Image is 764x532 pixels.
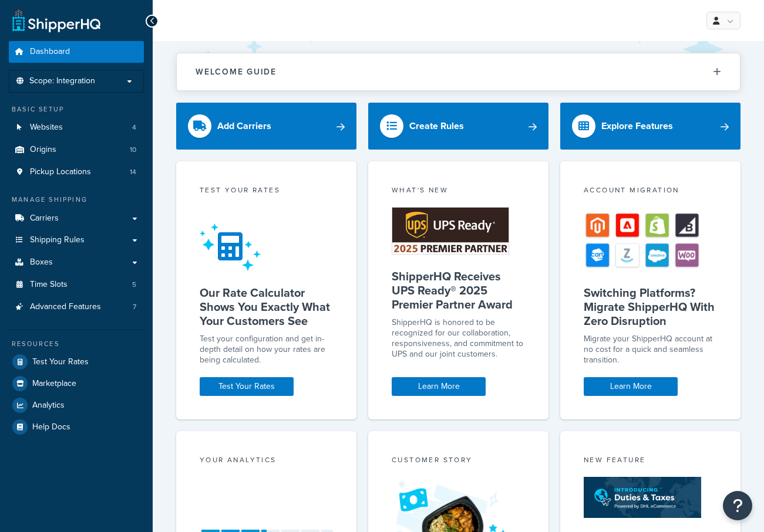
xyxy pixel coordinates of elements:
[177,53,740,90] button: Welcome Guide
[392,185,525,198] div: What's New
[584,334,717,365] div: Migrate your ShipperHQ account at no cost for a quick and seamless transition.
[601,118,673,134] div: Explore Features
[9,208,144,229] a: Carriers
[32,357,89,367] span: Test Your Rates
[30,280,68,290] span: Time Slots
[132,280,136,290] span: 5
[9,117,144,138] li: Websites
[9,229,144,251] a: Shipping Rules
[584,377,678,396] a: Learn More
[9,117,144,138] a: Websites4
[200,185,333,198] div: Test your rates
[392,377,486,396] a: Learn More
[32,401,65,411] span: Analytics
[9,274,144,296] a: Time Slots5
[9,252,144,273] a: Boxes
[392,455,525,468] div: Customer Story
[32,379,76,389] span: Marketplace
[30,257,53,267] span: Boxes
[130,167,136,177] span: 14
[9,41,144,63] a: Dashboard
[9,161,144,183] a: Pickup Locations14
[130,145,136,155] span: 10
[9,416,144,438] a: Help Docs
[584,185,717,198] div: Account Migration
[9,339,144,349] div: Resources
[9,161,144,183] li: Pickup Locations
[217,118,271,134] div: Add Carriers
[723,491,752,520] button: Open Resource Center
[584,455,717,468] div: New Feature
[32,422,70,432] span: Help Docs
[30,123,63,133] span: Websites
[132,123,136,133] span: 4
[200,286,333,328] h5: Our Rate Calculator Shows You Exactly What Your Customers See
[392,317,525,360] p: ShipperHQ is honored to be recognized for our collaboration, responsiveness, and commitment to UP...
[9,274,144,296] li: Time Slots
[30,167,91,177] span: Pickup Locations
[9,104,144,114] div: Basic Setup
[30,214,59,223] span: Carriers
[30,47,70,57] span: Dashboard
[584,286,717,328] h5: Switching Platforms? Migrate ShipperHQ With Zero Disruption
[200,334,333,365] div: Test your configuration and get in-depth detail on how your rates are being calculated.
[392,269,525,311] h5: ShipperHQ Receives UPS Ready® 2025 Premier Partner Award
[133,302,136,312] span: 7
[196,67,277,76] h2: Welcome Guide
[30,145,56,155] span: Origins
[9,139,144,161] a: Origins10
[9,296,144,318] a: Advanced Features7
[29,76,95,86] span: Scope: Integration
[30,235,85,245] span: Shipping Rules
[9,296,144,318] li: Advanced Features
[9,351,144,372] a: Test Your Rates
[30,302,101,312] span: Advanced Features
[9,139,144,161] li: Origins
[560,103,741,150] a: Explore Features
[9,373,144,394] a: Marketplace
[176,103,356,150] a: Add Carriers
[9,195,144,205] div: Manage Shipping
[9,395,144,416] a: Analytics
[409,118,464,134] div: Create Rules
[200,377,294,396] a: Test Your Rates
[368,103,548,150] a: Create Rules
[200,455,333,468] div: Your Analytics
